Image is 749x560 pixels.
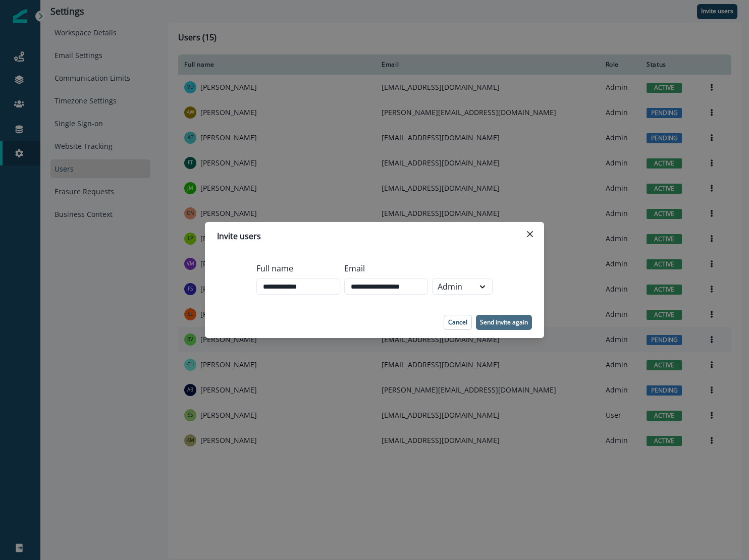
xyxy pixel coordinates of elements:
div: Admin [438,281,469,293]
button: Send invite again [476,315,532,330]
button: Close [522,226,538,242]
p: Email [344,262,365,274]
p: Invite users [217,230,261,242]
p: Cancel [448,319,467,326]
p: Full name [256,262,293,274]
p: Send invite again [480,319,528,326]
button: Cancel [444,315,472,330]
